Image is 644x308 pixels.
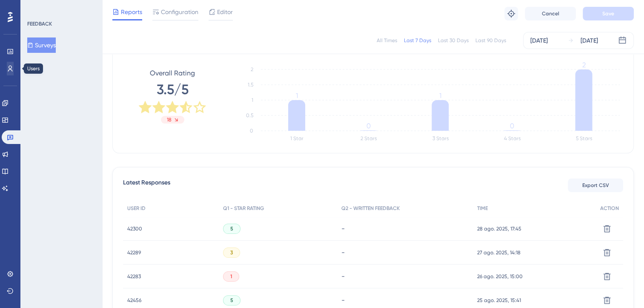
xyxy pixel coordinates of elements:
span: Overall Rating [150,68,195,78]
text: 1 Star [290,135,303,141]
tspan: 1 [252,97,253,103]
span: Q2 - WRITTEN FEEDBACK [341,205,400,212]
div: - [341,296,469,304]
span: 26 ago. 2025, 15:00 [477,273,523,280]
tspan: 0 [250,128,253,134]
button: Save [583,7,634,20]
div: Last 90 Days [475,37,506,44]
span: 42456 [127,297,141,304]
div: Last 7 Days [404,37,431,44]
div: Last 30 Days [438,37,469,44]
tspan: 1 [439,92,441,100]
span: Q1 - STAR RATING [223,205,264,212]
div: - [341,225,469,233]
span: Export CSV [582,182,609,189]
span: 42289 [127,249,141,256]
button: Cancel [525,7,576,20]
span: 27 ago. 2025, 14:18 [477,249,521,256]
span: 3 [230,249,233,256]
button: Surveys [27,37,56,53]
text: 3 Stars [432,135,449,141]
span: Editor [217,7,233,17]
span: Reports [121,7,142,17]
span: 28 ago. 2025, 17:45 [477,225,521,232]
text: 4 Stars [504,135,521,141]
text: 5 Stars [576,135,592,141]
tspan: 1.5 [248,82,253,88]
span: Latest Responses [123,178,170,193]
div: All Times [377,37,397,44]
span: 42283 [127,273,141,280]
span: Cancel [542,10,559,17]
div: FEEDBACK [27,20,52,27]
div: [DATE] [530,35,548,46]
span: 5 [230,225,233,232]
tspan: 0 [510,122,514,130]
span: ACTION [600,205,619,212]
tspan: 1 [296,92,298,100]
tspan: 0.5 [246,112,253,118]
span: 5 [230,297,233,304]
span: USER ID [127,205,146,212]
div: - [341,248,469,256]
span: TIME [477,205,488,212]
span: 1 [230,273,232,280]
button: Export CSV [568,178,623,192]
span: Configuration [161,7,198,17]
div: - [341,272,469,280]
span: 3.5/5 [157,80,189,99]
span: Save [602,10,614,17]
tspan: 2 [582,61,585,69]
tspan: 2 [251,66,253,72]
span: 42300 [127,225,142,232]
span: 18 [167,116,172,123]
text: 2 Stars [361,135,377,141]
span: 25 ago. 2025, 15:41 [477,297,521,304]
tspan: 0 [366,122,371,130]
div: [DATE] [581,35,598,46]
